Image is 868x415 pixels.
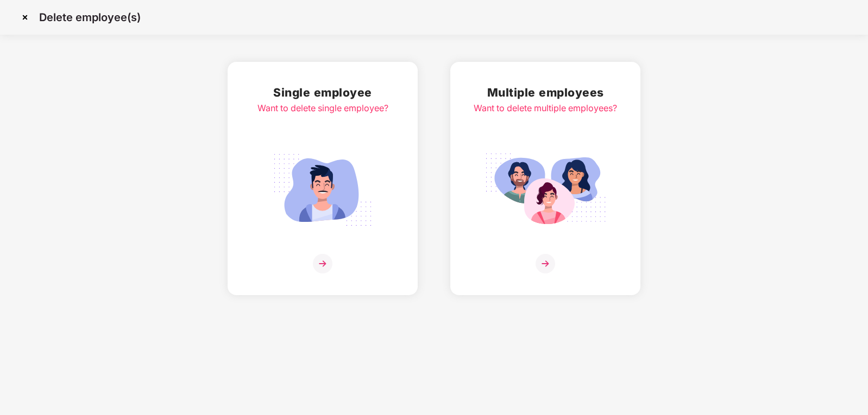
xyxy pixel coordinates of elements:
[313,254,332,273] img: svg+xml;base64,PHN2ZyB4bWxucz0iaHR0cDovL3d3dy53My5vcmcvMjAwMC9zdmciIHdpZHRoPSIzNiIgaGVpZ2h0PSIzNi...
[474,101,617,115] div: Want to delete multiple employees?
[257,101,388,115] div: Want to delete single employee?
[257,84,388,101] h2: Single employee
[474,84,617,101] h2: Multiple employees
[39,11,141,24] p: Delete employee(s)
[536,254,555,273] img: svg+xml;base64,PHN2ZyB4bWxucz0iaHR0cDovL3d3dy53My5vcmcvMjAwMC9zdmciIHdpZHRoPSIzNiIgaGVpZ2h0PSIzNi...
[16,9,34,26] img: svg+xml;base64,PHN2ZyBpZD0iQ3Jvc3MtMzJ4MzIiIHhtbG5zPSJodHRwOi8vd3d3LnczLm9yZy8yMDAwL3N2ZyIgd2lkdG...
[262,148,383,232] img: svg+xml;base64,PHN2ZyB4bWxucz0iaHR0cDovL3d3dy53My5vcmcvMjAwMC9zdmciIGlkPSJTaW5nbGVfZW1wbG95ZWUiIH...
[485,148,606,232] img: svg+xml;base64,PHN2ZyB4bWxucz0iaHR0cDovL3d3dy53My5vcmcvMjAwMC9zdmciIGlkPSJNdWx0aXBsZV9lbXBsb3llZS...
